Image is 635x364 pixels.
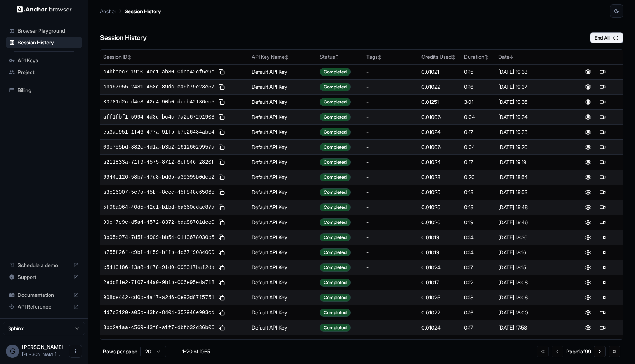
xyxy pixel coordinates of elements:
span: ↓ [510,54,513,60]
div: - [366,159,416,166]
div: [DATE] 18:36 [498,234,564,241]
span: ↕ [285,54,288,60]
div: [DATE] 19:23 [498,128,564,136]
span: aff1fbf1-5994-4d3d-bc4c-7a2c67291903 [103,113,214,121]
div: Completed [320,188,351,196]
span: 80781d2c-d4e3-42e4-90b0-debb42136ec5 [103,98,214,106]
div: 0.01017 [421,279,458,286]
div: Completed [320,248,351,256]
nav: breadcrumb [100,7,161,15]
td: Default API Key [249,124,317,139]
span: 03e755bd-882c-4d1a-b3b2-16126029957a [103,143,214,151]
span: cba97955-2481-458d-89dc-ea6b79e23e57 [103,83,214,91]
div: - [366,113,416,121]
div: Completed [320,233,351,241]
div: 0:16 [464,309,493,316]
span: 6944c126-58b7-47d8-bd6b-a39095b0dcb2 [103,174,214,181]
div: Billing [6,84,82,96]
div: 0:14 [464,234,493,241]
p: Rows per page [103,348,137,355]
div: Completed [320,158,351,166]
div: Credits Used [421,53,458,61]
div: - [366,339,416,346]
div: Completed [320,128,351,136]
div: - [366,264,416,271]
td: Default API Key [249,275,317,290]
div: - [366,143,416,151]
div: 0.01024 [421,264,458,271]
div: 0:18 [464,204,493,211]
div: Completed [320,309,351,317]
button: Open menu [69,345,82,358]
div: - [366,324,416,331]
span: 3b95b974-7d5f-4909-bb54-0119678030b5 [103,234,214,241]
div: [DATE] 18:53 [498,189,564,196]
td: Default API Key [249,185,317,200]
span: Project [18,69,79,76]
div: Completed [320,173,351,181]
div: [DATE] 17:58 [498,324,564,331]
div: 0.01006 [421,113,458,121]
div: Completed [320,324,351,332]
div: [DATE] 19:19 [498,159,564,166]
span: ↕ [452,54,455,60]
div: Completed [320,113,351,121]
td: Default API Key [249,245,317,260]
div: 0.01024 [421,159,458,166]
div: [DATE] 18:48 [498,204,564,211]
div: 0:17 [464,128,493,136]
div: [DATE] 18:54 [498,174,564,181]
div: Completed [320,68,351,76]
div: [DATE] 19:24 [498,113,564,121]
div: - [366,234,416,241]
div: 0.01021 [421,68,458,76]
div: 0.01006 [421,143,458,151]
div: - [366,128,416,136]
div: Date [498,53,564,61]
td: Default API Key [249,290,317,305]
span: ↕ [335,54,339,60]
span: Schedule a demo [18,262,70,269]
span: a211833a-71f9-4575-8712-8ef646f2820f [103,159,214,166]
div: Completed [320,263,351,272]
div: Completed [320,203,351,211]
div: 1-20 of 1965 [178,348,215,355]
td: Default API Key [249,94,317,109]
div: - [366,279,416,286]
div: - [366,294,416,301]
div: 0.01028 [421,174,458,181]
div: - [366,309,416,316]
div: 0.01026 [421,219,458,226]
td: Default API Key [249,260,317,275]
h6: Session History [100,33,147,43]
div: 0:12 [464,279,493,286]
span: Support [18,273,70,281]
div: Completed [320,294,351,302]
div: - [366,68,416,76]
div: [DATE] 19:20 [498,143,564,151]
div: 0.01024 [421,128,458,136]
span: 99cf7c9c-d5a4-4572-8372-bda88701dcc0 [103,219,214,226]
div: 0.01022 [421,309,458,316]
div: [DATE] 17:51 [498,339,564,346]
div: Completed [320,83,351,91]
div: 0:19 [464,219,493,226]
div: 0:18 [464,294,493,301]
div: Browser Playground [6,25,82,37]
span: Gabriel Taboada [22,344,63,350]
span: dd7c3120-a05b-43bc-8404-352946e903cd [103,309,214,316]
span: e5410186-f3a8-4f78-91d0-098917baf2da [103,264,214,271]
div: Session ID [103,53,246,61]
td: Default API Key [249,320,317,335]
div: Page 1 of 99 [566,348,591,355]
span: Session History [18,39,79,46]
div: 0.01025 [421,204,458,211]
span: 908de442-cd0b-4af7-a246-0e90d87f5751 [103,294,214,301]
div: Session History [6,37,82,48]
div: - [366,204,416,211]
div: Completed [320,143,351,151]
div: [DATE] 18:16 [498,249,564,256]
td: Default API Key [249,109,317,124]
div: [DATE] 18:08 [498,279,564,286]
div: 0:14 [464,249,493,256]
